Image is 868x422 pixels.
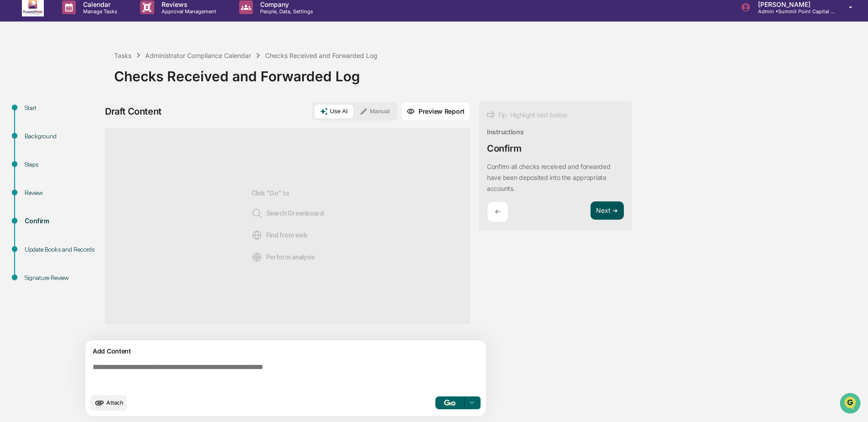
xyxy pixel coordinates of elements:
p: Confirm all checks received and forwarded have been deposited into the appropriate accounts. [487,163,611,192]
div: Steps [25,160,99,169]
p: How can we help? [9,19,166,34]
a: Powered byPylon [64,154,110,162]
div: Draft Content [105,106,162,117]
div: Tip: Highlight text below [487,110,567,121]
p: Reviews [154,0,221,8]
div: Instructions [487,128,524,136]
span: Attestations [75,115,113,124]
span: Preclearance [18,115,59,124]
img: 1746055101610-c473b297-6a78-478c-a979-82029cc54cd1 [9,70,26,86]
span: Attach [106,399,123,406]
div: Confirm [25,216,99,226]
div: Confirm [487,143,521,154]
button: upload document [91,395,127,411]
div: Tasks [114,52,131,59]
img: Go [444,400,455,406]
span: Pylon [91,155,110,162]
span: Search Greenboard [251,208,324,219]
div: Review [25,188,99,198]
button: Preview Report [401,102,470,121]
a: 🖐️Preclearance [5,111,63,128]
div: Update Books and Records [25,245,99,254]
p: Company [253,0,318,8]
div: Administrator Compliance Calendar [145,52,251,59]
iframe: Open customer support [839,392,863,417]
a: 🗄️Attestations [63,111,117,128]
img: Analysis [251,252,262,263]
button: Go [435,396,465,409]
div: 🗄️ [66,116,73,123]
p: Calendar [76,0,122,8]
button: Manual [354,105,395,118]
button: Use AI [314,105,353,118]
p: Admin • Summit Point Capital Management [751,8,836,15]
div: We're available if you need us! [31,79,115,86]
div: Checks Received and Forwarded Log [114,61,863,84]
div: Checks Received and Forwarded Log [265,52,377,59]
div: Signature Review [25,273,99,283]
button: Start new chat [155,73,166,84]
img: Search [251,208,262,219]
button: Next ➔ [591,201,624,220]
p: Approval Management [154,8,221,15]
span: Perform analysis [251,252,315,263]
span: Data Lookup [18,132,58,142]
span: Find from web [251,230,308,241]
p: [PERSON_NAME] [751,0,836,8]
div: 🖐️ [9,116,16,123]
div: Background [25,132,99,141]
div: 🔎 [9,133,16,141]
div: Click "Go" to [251,143,324,309]
div: Add Content [91,346,481,357]
div: Start new chat [31,70,150,79]
a: 🔎Data Lookup [5,129,61,145]
div: Start [25,103,99,113]
p: People, Data, Settings [253,8,318,15]
img: Web [251,230,262,241]
p: ← [495,207,501,216]
p: Manage Tasks [76,8,122,15]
